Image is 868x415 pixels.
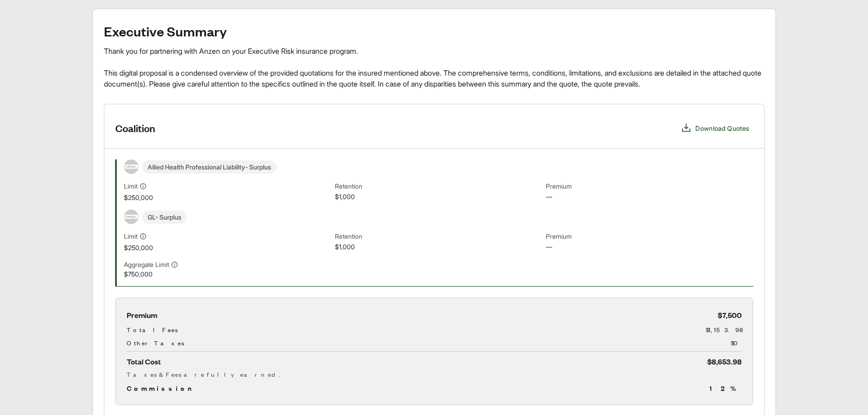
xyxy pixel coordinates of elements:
span: $1,000 [335,242,542,252]
span: Total Cost [127,355,161,368]
span: $250,000 [124,193,331,202]
h3: Coalition [115,121,155,135]
h2: Executive Summary [104,24,765,38]
span: Other Taxes [127,338,184,348]
span: $0 [731,338,742,348]
span: Limit [124,231,138,241]
span: $250,000 [124,243,331,252]
div: Taxes & Fees are fully earned. [127,369,742,379]
span: $750,000 [124,269,331,279]
span: $7,500 [718,309,742,321]
span: GL - Surplus [142,210,187,224]
span: Allied Health Professional Liability - Surplus [142,160,277,174]
span: Premium [127,309,157,321]
span: 12 % [709,383,742,394]
span: — [546,242,753,252]
img: Kinsale [124,164,138,169]
span: $1,153.98 [706,325,742,334]
span: Total Fees [127,325,178,334]
span: Limit [124,181,138,191]
span: Aggregate Limit [124,260,169,269]
div: Thank you for partnering with Anzen on your Executive Risk insurance program. This digital propos... [104,46,765,89]
span: Download Quotes [695,123,749,133]
span: — [546,192,753,202]
span: $8,653.98 [707,355,742,368]
span: Retention [335,181,542,192]
span: Premium [546,181,753,192]
button: Download Quotes [677,119,753,137]
img: Kinsale [124,215,138,219]
span: Premium [546,231,753,242]
span: Commission [127,383,196,394]
span: Retention [335,231,542,242]
span: $1,000 [335,192,542,202]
